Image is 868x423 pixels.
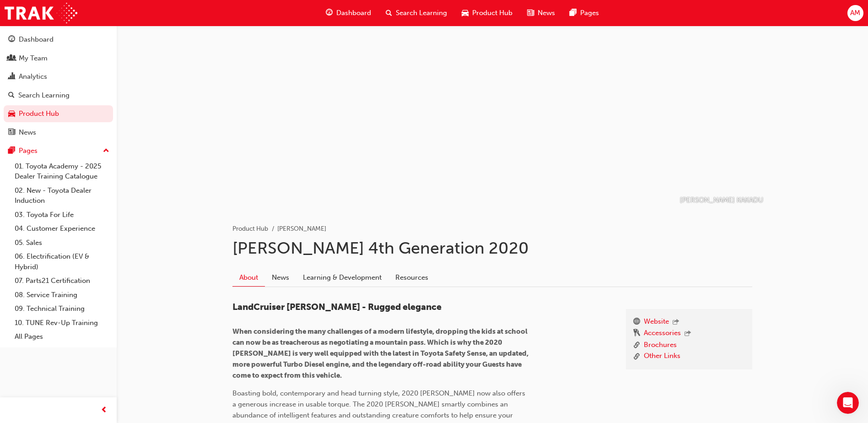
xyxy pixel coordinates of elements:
[462,7,469,19] span: car-icon
[4,87,113,104] a: Search Learning
[8,36,15,44] span: guage-icon
[11,184,113,208] a: 02. New - Toyota Dealer Induction
[11,208,113,222] a: 03. Toyota For Life
[8,110,15,118] span: car-icon
[527,7,534,19] span: news-icon
[644,328,681,340] a: Accessories
[673,319,679,326] span: outbound-icon
[386,7,392,19] span: search-icon
[326,7,333,19] span: guage-icon
[11,330,113,344] a: All Pages
[19,53,48,64] div: My Team
[633,316,640,328] span: www-icon
[580,8,599,18] span: Pages
[644,316,669,328] a: Website
[538,8,555,18] span: News
[11,222,113,236] a: 04. Customer Experience
[11,159,113,184] a: 01. Toyota Academy - 2025 Dealer Training Catalogue
[8,54,15,63] span: people-icon
[232,302,442,312] span: LandCruiser [PERSON_NAME] - Rugged elegance
[11,288,113,302] a: 08. Service Training
[454,4,520,22] a: car-iconProduct Hub
[847,5,863,21] button: AM
[633,328,640,340] span: keys-icon
[4,142,113,159] button: Pages
[232,269,265,287] a: About
[232,327,530,380] span: When considering the many challenges of a modern lifestyle, dropping the kids at school can now b...
[318,4,378,22] a: guage-iconDashboard
[19,146,38,156] div: Pages
[837,392,859,414] iframe: Intercom live chat
[19,34,54,45] div: Dashboard
[378,4,454,22] a: search-iconSearch Learning
[277,224,326,234] li: [PERSON_NAME]
[8,92,15,100] span: search-icon
[232,238,752,258] h1: [PERSON_NAME] 4th Generation 2020
[8,73,15,81] span: chart-icon
[396,8,447,18] span: Search Learning
[644,351,680,362] a: Other Links
[570,7,577,19] span: pages-icon
[18,90,70,101] div: Search Learning
[680,195,763,206] p: [PERSON_NAME] KAKADU
[850,8,860,18] span: AM
[4,31,113,48] a: Dashboard
[685,330,691,338] span: outbound-icon
[11,249,113,274] a: 06. Electrification (EV & Hybrid)
[296,269,388,286] a: Learning & Development
[19,127,36,138] div: News
[11,236,113,250] a: 05. Sales
[4,50,113,67] a: My Team
[232,225,268,233] a: Product Hub
[633,340,640,351] span: link-icon
[265,269,296,286] a: News
[103,145,109,157] span: up-icon
[644,340,677,351] a: Brochures
[388,269,435,286] a: Resources
[562,4,606,22] a: pages-iconPages
[472,8,512,18] span: Product Hub
[11,274,113,288] a: 07. Parts21 Certification
[11,316,113,330] a: 10. TUNE Rev-Up Training
[336,8,371,18] span: Dashboard
[633,351,640,362] span: link-icon
[4,68,113,85] a: Analytics
[101,405,108,416] span: prev-icon
[19,71,47,82] div: Analytics
[4,29,113,142] button: DashboardMy TeamAnalyticsSearch LearningProduct HubNews
[11,302,113,316] a: 09. Technical Training
[4,124,113,141] a: News
[8,129,15,137] span: news-icon
[5,3,77,23] img: Trak
[520,4,562,22] a: news-iconNews
[4,105,113,122] a: Product Hub
[8,147,15,155] span: pages-icon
